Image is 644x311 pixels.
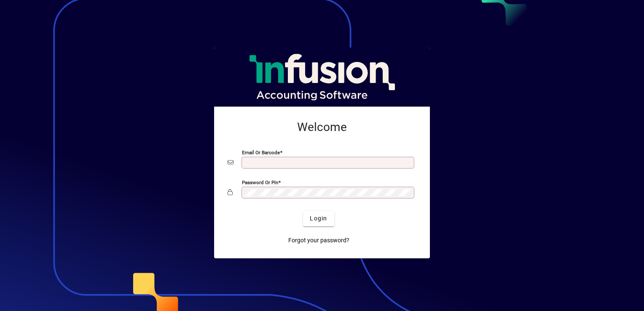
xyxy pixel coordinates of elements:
[285,233,353,248] a: Forgot your password?
[303,211,334,226] button: Login
[288,236,349,245] span: Forgot your password?
[228,120,416,134] h2: Welcome
[242,149,280,155] mat-label: Email or Barcode
[310,214,327,223] span: Login
[242,179,278,185] mat-label: Password or Pin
